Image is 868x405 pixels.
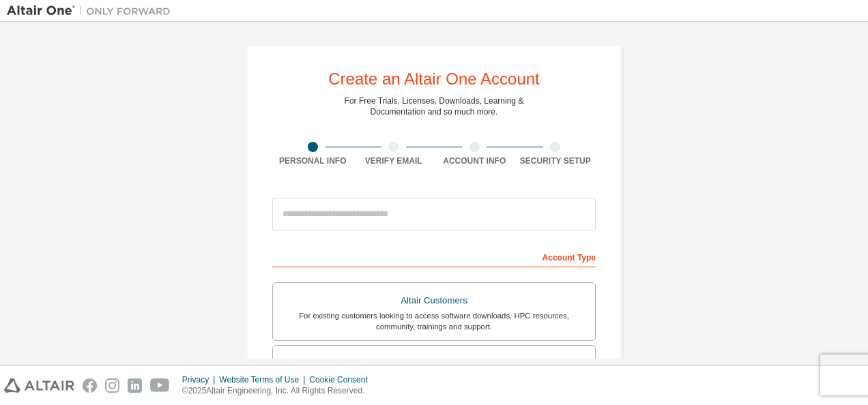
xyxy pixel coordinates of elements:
div: For Free Trials, Licenses, Downloads, Learning & Documentation and so much more. [345,95,524,117]
div: Privacy [182,374,219,385]
div: Verify Email [353,155,435,166]
div: Personal Info [272,155,353,166]
div: Security Setup [515,155,596,166]
img: facebook.svg [83,378,97,393]
div: For existing customers looking to access software downloads, HPC resources, community, trainings ... [281,310,587,332]
div: Account Info [434,155,515,166]
img: Altair One [7,4,177,18]
img: youtube.svg [150,378,170,393]
div: Website Terms of Use [219,374,309,385]
div: Account Type [272,245,596,267]
p: © 2025 Altair Engineering, Inc. All Rights Reserved. [182,385,376,397]
div: Students [281,354,587,373]
div: Altair Customers [281,291,587,310]
div: Create an Altair One Account [328,71,540,87]
img: altair_logo.svg [4,378,74,393]
div: Cookie Consent [309,374,375,385]
img: linkedin.svg [128,378,142,393]
img: instagram.svg [105,378,119,393]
